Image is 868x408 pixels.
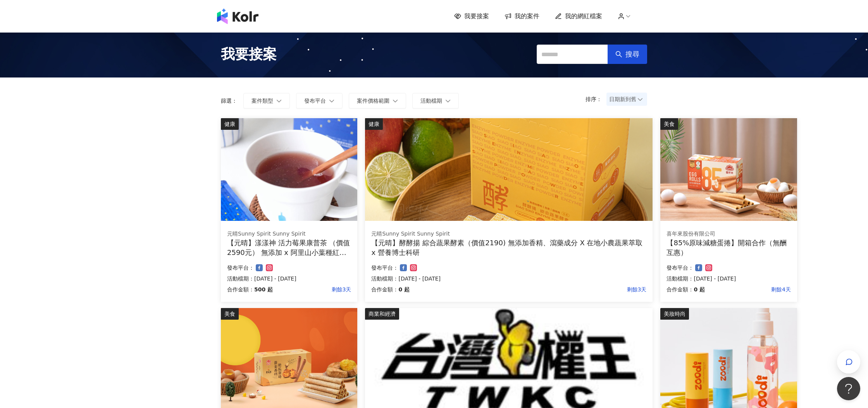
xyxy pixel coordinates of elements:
a: 我要接案 [454,12,489,21]
div: 健康 [365,118,383,130]
button: 發布平台 [296,93,343,108]
iframe: Help Scout Beacon - Open [837,377,860,400]
span: 我要接案 [221,45,277,64]
img: 酵酵揚｜綜合蔬果酵素 [365,118,653,221]
img: logo [217,9,258,24]
span: 案件價格範圍 [357,98,389,104]
div: 美食 [221,308,239,320]
div: 商業和經濟 [365,308,399,320]
div: 【元晴】漾漾神 活力莓果康普茶 （價值2590元） 無添加 x 阿里山小葉種紅茶 x 多國專利原料 x 營養博士科研 [227,238,351,257]
button: 搜尋 [608,45,647,64]
p: 合作金額： [371,285,398,294]
img: 85%原味減糖蛋捲 [660,118,797,221]
div: 元晴Sunny Spirit Sunny Spirit [227,230,351,238]
p: 發布平台： [227,263,254,272]
div: 喜年來股份有限公司 [666,230,790,238]
div: 健康 [221,118,239,130]
div: 美食 [660,118,678,130]
p: 0 起 [694,285,705,294]
img: 漾漾神｜活力莓果康普茶沖泡粉 [221,118,357,221]
p: 活動檔期：[DATE] - [DATE] [666,274,790,283]
p: 發布平台： [666,263,694,272]
span: search [615,51,622,58]
div: 【85%原味減糖蛋捲】開箱合作（無酬互惠） [666,238,790,257]
a: 我的網紅檔案 [555,12,602,21]
button: 活動檔期 [412,93,459,108]
p: 篩選： [221,98,237,104]
p: 合作金額： [227,285,254,294]
p: 500 起 [254,285,273,294]
span: 活動檔期 [420,98,442,104]
p: 剩餘3天 [410,285,646,294]
span: 我要接案 [464,12,489,21]
span: 案件類型 [251,98,273,104]
span: 搜尋 [625,50,639,59]
p: 0 起 [398,285,410,294]
span: 我的網紅檔案 [565,12,602,21]
button: 案件價格範圍 [349,93,406,108]
div: 【元晴】酵酵揚 綜合蔬果酵素（價值2190) 無添加香精、瀉藥成分 X 在地小農蔬果萃取 x 營養博士科研 [371,238,646,257]
p: 發布平台： [371,263,398,272]
a: 我的案件 [505,12,539,21]
p: 剩餘3天 [273,285,351,294]
div: 元晴Sunny Spirit Sunny Spirit [371,230,646,238]
p: 剩餘4天 [705,285,791,294]
button: 案件類型 [243,93,290,108]
div: 美妝時尚 [660,308,689,320]
p: 排序： [586,96,606,102]
span: 日期新到舊 [609,93,644,105]
p: 合作金額： [666,285,694,294]
p: 活動檔期：[DATE] - [DATE] [371,274,646,283]
p: 活動檔期：[DATE] - [DATE] [227,274,351,283]
span: 發布平台 [304,98,326,104]
span: 我的案件 [515,12,539,21]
